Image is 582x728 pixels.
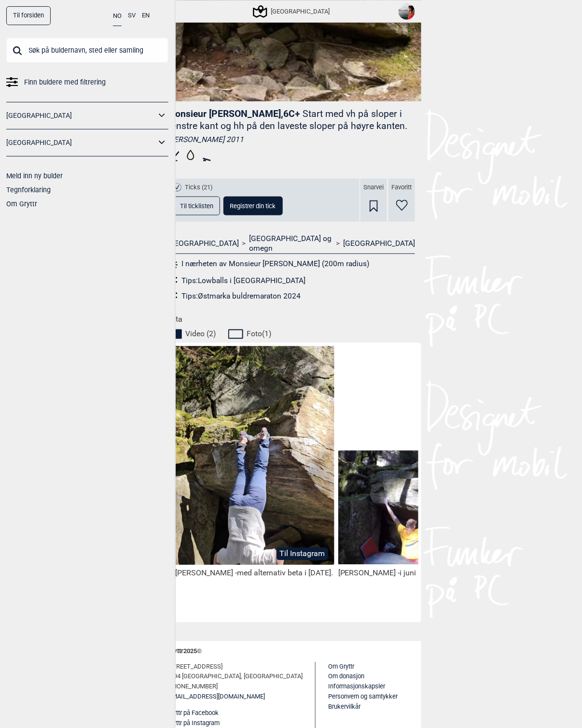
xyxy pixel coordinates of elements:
button: Til Instagram [277,548,328,560]
div: Tips: Østmarka buldremaraton 2024 [182,292,301,301]
a: [EMAIL_ADDRESS][DOMAIN_NAME] [167,692,265,702]
a: [GEOGRAPHIC_DATA] [343,239,415,249]
span: [STREET_ADDRESS] [167,662,222,672]
div: [PERSON_NAME] - [338,569,498,579]
button: I nærheten av Monsieur [PERSON_NAME] (200m radius) [167,258,370,271]
a: Om donasjon [328,673,364,680]
div: Gryttr 2025 © [167,642,415,662]
nav: > > [167,234,415,254]
button: SV [128,6,136,25]
img: Linn pa Monsieur Dab [175,345,334,607]
span: Registrer din tick [230,203,276,209]
div: [PERSON_NAME] - [175,569,334,579]
a: [GEOGRAPHIC_DATA] [167,239,239,249]
a: [GEOGRAPHIC_DATA] og omegn [249,234,333,254]
span: Til ticklisten [180,203,213,209]
a: [GEOGRAPHIC_DATA] [6,109,156,123]
span: Ticks (21) [185,184,213,192]
button: NO [113,6,122,26]
span: med alternativ beta i [DATE]. [237,569,333,578]
span: [PHONE_NUMBER] [167,682,218,692]
a: Tips:Lowballs i [GEOGRAPHIC_DATA] [167,275,415,287]
span: Favoritt [392,184,412,192]
img: 96237517 3053624591380607 2383231920386342912 n [399,3,415,20]
button: Registrer din tick [223,197,283,215]
div: Tips: Lowballs i [GEOGRAPHIC_DATA] [182,276,306,286]
div: Beta [167,315,421,622]
span: Monsieur [PERSON_NAME] , 6C+ [167,108,300,119]
span: Video ( 2 ) [185,329,216,339]
a: Til forsiden [6,6,51,25]
img: Thomas pa Monsieur Dab [338,451,498,565]
span: Finn buldere med filtrering [24,75,106,89]
a: Om Gryttr [6,200,37,208]
button: EN [142,6,150,25]
a: Tegnforklaring [6,186,51,194]
div: [PERSON_NAME] 2011 [167,135,415,144]
button: Til ticklisten [173,197,220,215]
a: Meld inn ny bulder [6,172,63,180]
button: Gryttr på Facebook [167,709,219,719]
span: 0494 [GEOGRAPHIC_DATA], [GEOGRAPHIC_DATA] [167,672,303,682]
input: Søk på buldernavn, sted eller samling [6,38,168,63]
a: Om Gryttr [328,663,354,671]
p: Start med vh på sloper i venstre kant og hh på den laveste sloper på høyre kanten. [167,108,407,131]
span: i juni 2016. [400,569,438,578]
div: [GEOGRAPHIC_DATA] [254,6,330,17]
a: Finn buldere med filtrering [6,75,168,89]
div: Snarvei [360,179,387,222]
a: Tips:Østmarka buldremaraton 2024 [167,291,415,302]
span: Foto ( 1 ) [247,329,271,339]
a: Brukervilkår [328,703,360,711]
a: [GEOGRAPHIC_DATA] [6,136,156,150]
a: Personvern og samtykker [328,693,398,700]
a: Informasjonskapsler [328,683,385,690]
